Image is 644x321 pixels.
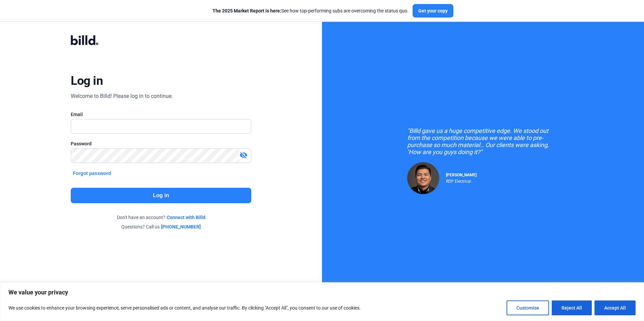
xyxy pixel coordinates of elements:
mat-icon: visibility_off [239,151,248,159]
div: Password [71,140,251,147]
div: See how top-performing subs are overcoming the status quo. [213,7,409,14]
div: RDP Electrical [446,177,477,184]
img: Raul Pacheco [407,162,439,194]
button: Get your copy [413,4,453,17]
button: Reject All [552,300,592,315]
span: The 2025 Market Report is here: [213,8,281,13]
button: Log in [71,188,251,203]
a: [PHONE_NUMBER] [161,223,201,230]
div: Don't have an account? [71,214,251,221]
span: [PERSON_NAME] [446,173,477,177]
button: Accept All [594,300,636,315]
a: Connect with Billd [167,214,205,221]
button: Customise [507,300,549,315]
div: Log in [71,73,103,88]
div: "Billd gave us a huge competitive edge. We stood out from the competition because we were able to... [407,127,559,155]
div: Questions? Call us [71,223,251,230]
p: We value your privacy [8,288,636,296]
p: We use cookies to enhance your browsing experience, serve personalised ads or content, and analys... [8,304,361,312]
button: Forgot password [71,170,113,177]
div: Welcome to Billd! Please log in to continue. [71,92,173,100]
div: Email [71,111,251,118]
